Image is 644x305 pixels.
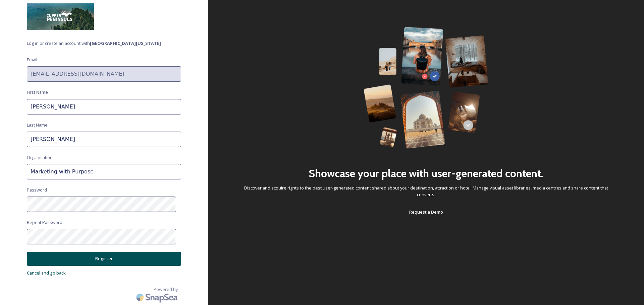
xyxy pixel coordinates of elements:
span: Log in or create an account with [27,40,181,47]
img: 63b42ca75bacad526042e722_Group%20154-p-800.png [364,27,488,149]
span: Powered by [154,286,178,293]
h2: Showcase your place with user-generated content. [309,165,543,181]
span: Last Name [27,122,48,128]
span: Request a Demo [409,209,443,215]
span: Cancel and go back [27,270,66,276]
a: Request a Demo [409,208,443,216]
span: Repeat Password [27,219,62,226]
input: John [27,99,181,115]
img: SnapSea Logo [134,289,181,305]
span: Discover and acquire rights to the best user-generated content shared about your destination, att... [235,185,617,198]
span: Password [27,187,47,193]
button: Register [27,252,181,265]
img: uplogo%20wide.jpg [27,3,94,30]
span: First Name [27,89,48,95]
strong: [GEOGRAPHIC_DATA][US_STATE] [90,40,161,46]
input: john.doe@snapsea.io [27,66,181,82]
span: Email [27,57,37,63]
input: Acme Inc [27,164,181,179]
input: Doe [27,132,181,147]
span: Organisation [27,154,53,161]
